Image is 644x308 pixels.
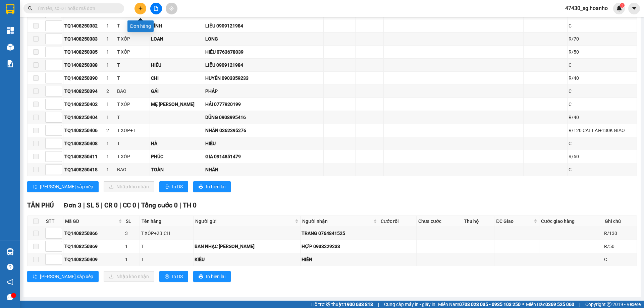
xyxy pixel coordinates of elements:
[604,256,636,263] div: C
[165,184,169,190] span: printer
[616,5,622,11] img: icon-new-feature
[64,114,104,121] div: TQ1408250404
[154,6,158,11] span: file-add
[106,140,115,147] div: 1
[205,114,297,121] div: DŨNG 0908995416
[117,61,149,69] div: T
[7,248,14,255] img: warehouse-icon
[620,3,625,8] sup: 1
[138,201,140,209] span: |
[621,3,623,8] span: 1
[569,166,636,173] div: C
[569,35,636,43] div: R/70
[7,264,13,270] span: question-circle
[205,74,297,82] div: HUYỀN 0903359233
[63,59,105,72] td: TQ1408250388
[106,87,115,95] div: 2
[117,140,149,147] div: T
[117,127,149,134] div: T XỐP+T
[384,301,436,308] span: Cung cấp máy in - giấy in:
[193,271,231,282] button: printerIn biên lai
[151,140,203,147] div: HÀ
[141,243,193,250] div: T
[522,303,524,306] span: ⚪️
[65,218,117,225] span: Mã GD
[63,46,105,59] td: TQ1408250385
[64,87,104,95] div: TQ1408250394
[83,201,85,209] span: |
[569,153,636,160] div: R/50
[63,111,105,124] td: TQ1408250404
[199,274,203,280] span: printer
[7,294,13,300] span: message
[7,60,14,67] img: solution-icon
[44,216,63,227] th: STT
[7,27,14,34] img: dashboard-icon
[151,35,203,43] div: LOAN
[438,301,521,308] span: Miền Nam
[28,6,33,11] span: search
[179,201,181,209] span: |
[135,3,146,14] button: plus
[101,201,103,209] span: |
[64,74,104,82] div: TQ1408250390
[63,85,105,98] td: TQ1408250394
[64,243,123,250] div: TQ1408250369
[27,271,99,282] button: sort-ascending[PERSON_NAME] sắp xếp
[64,61,104,69] div: TQ1408250388
[205,61,297,69] div: LIỆU 0909121984
[124,216,140,227] th: SL
[169,6,174,11] span: aim
[64,35,104,43] div: TQ1408250383
[63,253,124,266] td: TQ1408250409
[344,302,373,307] strong: 1900 633 818
[569,101,636,108] div: C
[138,6,143,11] span: plus
[172,273,183,280] span: In DS
[579,301,580,308] span: |
[311,301,373,308] span: Hỗ trợ kỹ thuật:
[193,181,231,192] button: printerIn biên lai
[569,87,636,95] div: C
[462,216,494,227] th: Thu hộ
[631,5,637,11] span: caret-down
[151,61,203,69] div: HIẾU
[117,114,149,121] div: T
[569,48,636,56] div: R/50
[117,35,149,43] div: T XỐP
[151,74,203,82] div: CHI
[205,140,297,147] div: HIẾU
[63,137,105,150] td: TQ1408250408
[195,256,299,263] div: KIỀU
[569,74,636,82] div: R/40
[64,166,104,173] div: TQ1408250418
[172,183,183,190] span: In DS
[379,216,416,227] th: Cước rồi
[40,183,93,190] span: [PERSON_NAME] sắp xếp
[63,19,105,33] td: TQ1408250382
[104,271,154,282] button: downloadNhập kho nhận
[7,44,14,51] img: warehouse-icon
[151,166,203,173] div: TOÀN
[302,256,378,263] div: HIỂN
[205,127,297,134] div: NHÂN 0362395276
[545,302,574,307] strong: 0369 525 060
[64,256,123,263] div: TQ1408250409
[165,274,169,280] span: printer
[569,127,636,134] div: R/120 CÁT LÁI+130K GIAO
[205,22,297,29] div: LIỆU 0909121984
[159,271,188,282] button: printerIn DS
[569,140,636,147] div: C
[64,22,104,29] div: TQ1408250382
[117,48,149,56] div: T XỐP
[64,127,104,134] div: TQ1408250406
[604,230,636,237] div: R/130
[117,153,149,160] div: T XỐP
[37,5,116,12] input: Tìm tên, số ĐT hoặc mã đơn
[64,48,104,56] div: TQ1408250385
[63,124,105,137] td: TQ1408250406
[378,301,379,308] span: |
[141,230,193,237] div: T XỐP+2BỊCH
[141,256,193,263] div: T
[604,243,636,250] div: R/50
